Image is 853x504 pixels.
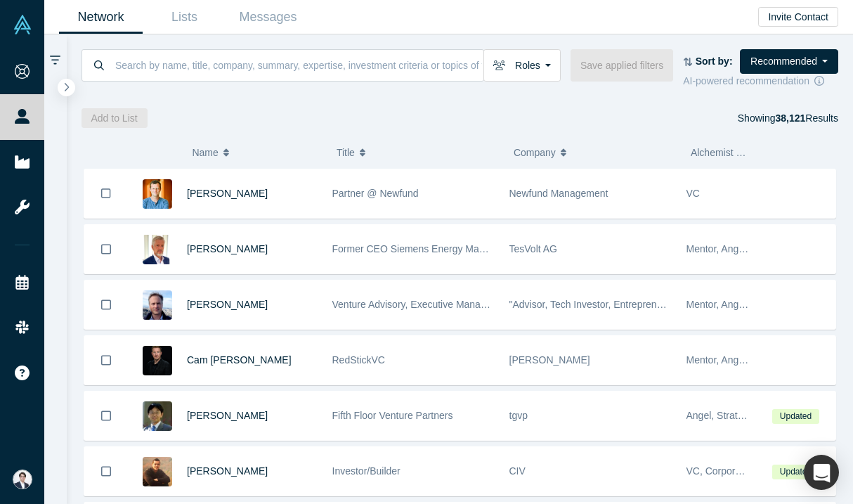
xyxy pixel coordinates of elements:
img: Eisuke Shimizu's Account [13,470,32,489]
span: Alchemist Role [691,147,756,158]
input: Search by name, title, company, summary, expertise, investment criteria or topics of focus [114,49,483,82]
span: Updated [772,465,819,479]
button: Bookmark [84,225,128,273]
img: Alchemist Vault Logo [13,15,32,34]
a: Lists [143,1,226,34]
span: Investor/Builder [332,465,401,477]
img: Thomas Vogel's Profile Image [143,290,172,320]
span: RedStickVC [332,354,385,366]
a: Cam [PERSON_NAME] [187,354,292,366]
button: Bookmark [84,392,128,440]
button: Title [337,138,499,167]
button: Recommended [740,49,838,74]
span: Fifth Floor Venture Partners [332,410,453,421]
span: Former CEO Siemens Energy Management Division of SIEMENS AG [332,243,634,254]
strong: Sort by: [696,56,733,67]
div: Showing [738,108,838,128]
img: Henri Deshays's Profile Image [143,179,172,209]
button: Bookmark [84,169,128,218]
button: Add to List [82,108,148,128]
span: Mentor, Angel, Service Provider [686,243,824,254]
button: Bookmark [84,447,128,496]
button: Name [192,138,322,167]
img: Yoji Kawaguchi's Profile Image [143,401,172,431]
a: [PERSON_NAME] [187,410,268,421]
span: [PERSON_NAME] [509,354,590,366]
a: [PERSON_NAME] [187,243,268,254]
img: Cam Crowder's Profile Image [143,346,172,375]
span: Partner @ Newfund [332,188,419,199]
span: Company [514,138,556,167]
span: Updated [772,409,819,424]
img: Ralf Christian's Profile Image [143,235,172,264]
a: [PERSON_NAME] [187,299,268,310]
span: Newfund Management [509,188,608,199]
span: Venture Advisory, Executive Management, VC [332,299,533,310]
a: Network [59,1,143,34]
button: Roles [483,49,561,82]
button: Bookmark [84,280,128,329]
span: Results [775,112,838,124]
strong: 38,121 [775,112,805,124]
span: VC [686,188,700,199]
button: Invite Contact [758,7,838,27]
span: Name [192,138,218,167]
img: Sam Gansler's Profile Image [143,457,172,486]
button: Save applied filters [571,49,673,82]
span: tgvp [509,410,528,421]
span: Angel, Strategic Investor [686,410,794,421]
span: Title [337,138,355,167]
span: CIV [509,465,526,477]
a: [PERSON_NAME] [187,465,268,477]
span: "Advisor, Tech Investor, Entrepreneur" [509,299,675,310]
span: TesVolt AG [509,243,557,254]
a: Messages [226,1,310,34]
button: Bookmark [84,336,128,385]
a: [PERSON_NAME] [187,188,268,199]
button: Company [514,138,676,167]
span: VC, Corporate Innovator [686,465,793,477]
div: AI-powered recommendation [683,74,838,89]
